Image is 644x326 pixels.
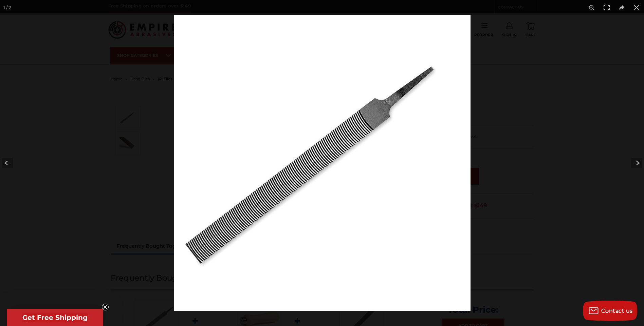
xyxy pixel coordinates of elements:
img: Mill_Curved_Tooth_File__96880.1570196852.jpg [174,15,471,311]
span: Get Free Shipping [22,313,88,322]
button: Close teaser [102,304,109,310]
div: Get Free ShippingClose teaser [7,309,103,326]
span: Contact us [601,308,633,314]
button: Contact us [583,301,637,321]
button: Next (arrow right) [620,146,644,180]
